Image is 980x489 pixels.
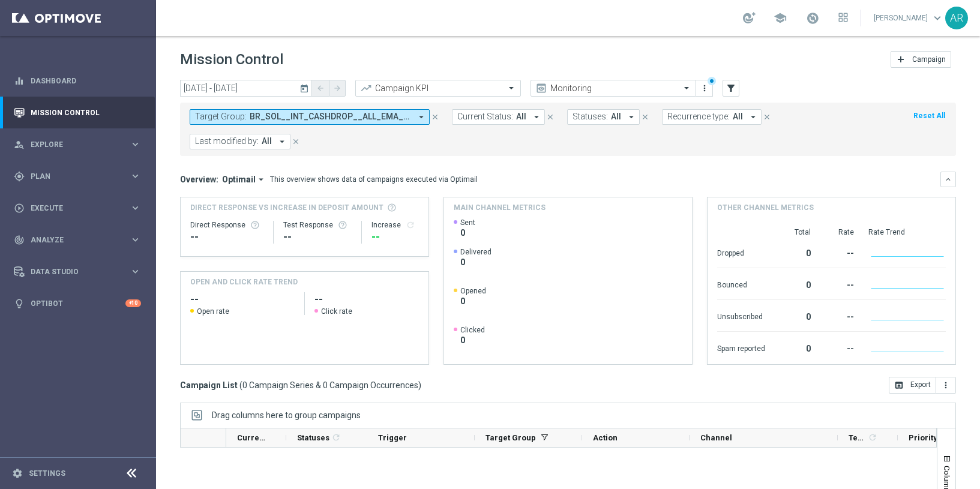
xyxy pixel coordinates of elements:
a: Mission Control [31,97,141,128]
div: 0 [780,242,811,262]
button: close [290,135,301,148]
button: Last modified by: All arrow_drop_down [190,134,290,149]
i: today [299,83,310,94]
span: Click rate [321,307,352,316]
span: All [262,136,272,146]
i: close [641,113,649,121]
button: Current Status: All arrow_drop_down [452,109,545,125]
button: lightbulb Optibot +10 [13,299,142,308]
span: Drag columns here to group campaigns [212,410,361,420]
i: keyboard_arrow_down [944,175,952,184]
i: track_changes [14,235,25,245]
div: -- [283,230,351,244]
div: Rate Trend [868,227,946,237]
input: Select date range [180,80,312,97]
span: All [733,112,743,122]
i: lightbulb [14,298,25,309]
i: arrow_forward [333,84,341,92]
span: 0 [460,335,485,346]
span: Statuses: [573,112,608,122]
span: 0 [460,257,492,268]
div: Unsubscribed [717,306,765,325]
button: arrow_forward [329,80,346,97]
button: equalizer Dashboard [13,76,142,86]
a: Optibot [31,287,125,319]
ng-select: Campaign KPI [355,80,521,97]
span: Calculate column [866,431,877,444]
span: Analyze [31,236,130,244]
span: Current Status: [457,112,513,122]
i: refresh [331,433,341,442]
button: today [298,80,312,98]
div: -- [825,274,854,293]
span: Last modified by: [195,136,259,146]
span: Clicked [460,325,485,335]
i: refresh [868,433,877,442]
span: Direct Response VS Increase In Deposit Amount [190,202,383,213]
i: person_search [14,139,25,150]
div: Total [780,227,811,237]
div: 0 [780,306,811,325]
button: more_vert [936,377,956,394]
div: track_changes Analyze keyboard_arrow_right [13,235,142,245]
span: All [516,112,526,122]
span: Open rate [197,307,229,316]
i: keyboard_arrow_right [130,202,141,214]
span: Campaign [912,55,946,64]
span: Priority [909,433,937,442]
h1: Mission Control [180,51,283,68]
div: -- [371,230,419,244]
a: Dashboard [31,65,141,97]
div: Dashboard [14,65,141,97]
span: Templates [849,433,866,442]
div: Analyze [14,235,130,245]
i: arrow_drop_down [531,112,542,122]
i: open_in_browser [894,380,904,390]
i: more_vert [700,83,709,93]
button: Optimail arrow_drop_down [218,174,270,185]
h4: Main channel metrics [454,202,546,213]
span: Data Studio [31,268,130,275]
i: close [546,113,555,121]
span: All [611,112,621,122]
button: close [762,110,772,124]
button: more_vert [699,81,711,95]
span: Target Group: [195,112,247,122]
i: keyboard_arrow_right [130,234,141,245]
multiple-options-button: Export to CSV [889,380,956,389]
div: AR [945,7,968,29]
div: Test Response [283,220,351,230]
h4: Other channel metrics [717,202,814,213]
button: play_circle_outline Execute keyboard_arrow_right [13,203,142,213]
ng-select: Monitoring [531,80,696,97]
div: -- [190,230,263,244]
a: [PERSON_NAME]keyboard_arrow_down [873,9,945,27]
span: ( [239,380,242,391]
div: There are unsaved changes [708,77,716,85]
button: open_in_browser Export [889,377,936,394]
button: gps_fixed Plan keyboard_arrow_right [13,172,142,181]
button: arrow_back [312,80,329,97]
a: Settings [29,470,65,477]
span: Channel [700,433,732,442]
span: Plan [31,173,130,180]
button: Mission Control [13,108,142,118]
i: arrow_back [316,84,325,92]
i: gps_fixed [14,171,25,182]
div: Mission Control [14,97,141,128]
i: keyboard_arrow_right [130,139,141,150]
span: keyboard_arrow_down [931,11,944,25]
button: close [430,110,440,124]
span: Statuses [297,433,329,442]
button: Target Group: BR_SOL__INT_CASHDROP__ALL_EMA_TAC_MIX arrow_drop_down [190,109,430,125]
div: 0 [780,338,811,357]
button: keyboard_arrow_down [940,172,956,187]
span: Explore [31,141,130,148]
span: pt_BR_SX_TGT_ALL_EM_TAC_MIX__INT_CASHDROP_BETBR [250,112,411,122]
i: equalizer [14,76,25,86]
span: 0 [460,227,475,238]
button: Reset All [912,109,946,122]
